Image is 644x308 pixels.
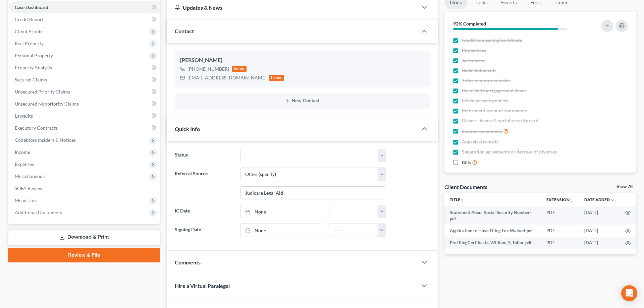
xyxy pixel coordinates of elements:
[570,198,574,202] i: unfold_more
[15,4,48,10] span: Case Dashboard
[462,107,527,114] span: Retirement account statements
[15,65,52,70] span: Property Analysis
[453,21,486,26] strong: 92% Completed
[15,28,43,34] span: Client Profile
[15,137,76,143] span: Codebtors Insiders & Notices
[15,185,43,191] span: SOFA Review
[444,237,541,249] td: PreFilingCertificate_William_S_Tollar-pdf
[240,187,386,199] input: Other Referral Source
[541,206,579,225] td: PDF
[546,197,574,202] a: Extensionunfold_more
[579,206,620,225] td: [DATE]
[269,75,284,81] div: home
[462,37,522,44] span: Credit Counseling Certificate
[9,110,160,122] a: Lawsuits
[15,41,44,46] span: Real Property
[232,66,247,72] div: home
[460,198,464,202] i: unfold_more
[462,138,498,145] span: Appraisal reports
[584,197,614,202] a: Date Added expand_more
[462,97,508,104] span: Life insurance policies
[329,224,378,237] input: -- : --
[15,89,70,95] span: Unsecured Priority Claims
[450,197,464,202] a: Titleunfold_more
[15,77,47,82] span: Secured Claims
[175,126,200,132] span: Quick Info
[180,98,424,104] button: New Contact
[187,74,266,81] div: [EMAIL_ADDRESS][DOMAIN_NAME]
[180,56,424,64] div: [PERSON_NAME]
[15,161,34,167] span: Expenses
[171,149,237,162] label: Status
[171,224,237,237] label: Signing Date
[175,259,201,265] span: Comments
[579,225,620,237] td: [DATE]
[171,168,237,200] label: Referral Source
[621,285,637,301] div: Open Intercom Messenger
[444,206,541,225] td: Statement About Social Security Number-pdf
[9,13,160,25] a: Credit Report
[9,86,160,98] a: Unsecured Priority Claims
[9,1,160,13] a: Case Dashboard
[462,159,471,166] span: Bills
[240,205,322,218] a: None
[616,184,633,189] a: View All
[9,98,160,110] a: Unsecured Nonpriority Claims
[175,28,194,34] span: Contact
[462,87,527,94] span: Recorded mortgages and deeds
[240,224,322,237] a: None
[15,113,33,119] span: Lawsuits
[462,148,557,155] span: Separation agreements or decrees of divorces
[9,182,160,194] a: SOFA Review
[462,47,486,54] span: Pay advices
[187,66,229,72] div: [PHONE_NUMBER]
[462,77,511,84] span: Titles to motor vehicles
[462,67,496,74] span: Bank statements
[462,117,538,124] span: Drivers license & social security card
[171,205,237,218] label: IC Date
[15,197,38,203] span: Means Test
[541,225,579,237] td: PDF
[329,205,378,218] input: -- : --
[15,101,79,107] span: Unsecured Nonpriority Claims
[8,248,160,262] a: Review & File
[541,237,579,249] td: PDF
[15,173,45,179] span: Miscellaneous
[610,198,614,202] i: expand_more
[444,225,541,237] td: Application to Have Filing Fee Waived-pdf
[9,122,160,134] a: Executory Contracts
[15,149,30,155] span: Income
[9,74,160,86] a: Secured Claims
[15,16,44,22] span: Credit Report
[15,125,58,131] span: Executory Contracts
[462,57,485,64] span: Tax returns
[175,4,410,11] div: Updates & News
[15,53,53,58] span: Personal Property
[15,209,62,215] span: Additional Documents
[175,283,230,289] span: Hire a Virtual Paralegal
[444,183,487,190] div: Client Documents
[8,229,160,245] a: Download & Print
[9,62,160,74] a: Property Analysis
[462,128,502,135] span: Income Documents
[579,237,620,249] td: [DATE]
